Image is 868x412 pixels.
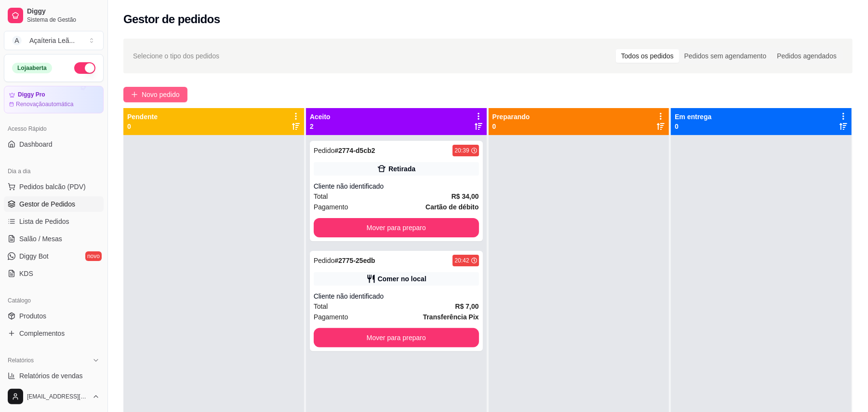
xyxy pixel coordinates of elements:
a: KDS [4,266,104,281]
article: Renovação automática [16,100,73,108]
span: Selecione o tipo dos pedidos [133,51,219,61]
a: Produtos [4,308,104,324]
div: Cliente não identificado [314,291,479,301]
span: Diggy Bot [19,251,49,261]
span: Pagamento [314,312,348,322]
strong: # 2775-25edb [334,257,375,264]
span: [EMAIL_ADDRESS][DOMAIN_NAME] [27,393,88,400]
button: [EMAIL_ADDRESS][DOMAIN_NAME] [4,385,104,408]
div: Pedidos sem agendamento [679,49,772,63]
p: Aceito [310,112,331,122]
a: Salão / Mesas [4,231,104,247]
p: Pendente [127,112,158,122]
div: Acesso Rápido [4,121,104,137]
span: Relatórios de vendas [19,371,83,381]
a: Diggy ProRenovaçãoautomática [4,86,104,113]
a: DiggySistema de Gestão [4,4,104,27]
article: Diggy Pro [18,91,45,98]
strong: R$ 7,00 [455,302,479,310]
strong: R$ 34,00 [452,192,479,200]
span: Relatórios [8,357,34,364]
span: Total [314,191,328,202]
span: Dashboard [19,139,53,149]
a: Diggy Botnovo [4,248,104,264]
strong: # 2774-d5cb2 [334,147,375,154]
a: Relatórios de vendas [4,368,104,384]
span: Salão / Mesas [19,234,62,244]
p: Em entrega [675,112,711,122]
strong: Transferência Pix [423,313,479,321]
a: Dashboard [4,137,104,152]
p: 0 [127,122,158,131]
button: Mover para preparo [314,328,479,347]
h2: Gestor de pedidos [123,12,220,27]
span: KDS [19,269,33,278]
span: Gestor de Pedidos [19,199,75,209]
span: Produtos [19,311,46,321]
span: Complementos [19,329,65,338]
span: Pedidos balcão (PDV) [19,182,86,192]
button: Pedidos balcão (PDV) [4,179,104,194]
p: 2 [310,122,331,131]
div: Comer no local [378,274,427,284]
p: 0 [493,122,530,131]
span: Novo pedido [142,89,180,100]
div: Loja aberta [12,63,52,73]
a: Lista de Pedidos [4,214,104,229]
p: 0 [675,122,711,131]
div: Catálogo [4,293,104,308]
span: Pagamento [314,202,348,212]
span: plus [131,91,138,98]
span: A [12,36,22,45]
a: Gestor de Pedidos [4,196,104,212]
span: Pedido [314,257,335,264]
div: Açaíteria Leã ... [29,36,75,45]
a: Complementos [4,326,104,341]
button: Select a team [4,31,104,50]
div: Dia a dia [4,164,104,179]
button: Novo pedido [123,87,187,102]
button: Mover para preparo [314,218,479,237]
span: Pedido [314,147,335,154]
div: Cliente não identificado [314,181,479,191]
span: Total [314,301,328,312]
div: Retirada [388,164,415,174]
strong: Cartão de débito [426,203,479,211]
div: Pedidos agendados [772,49,842,63]
span: Sistema de Gestão [27,16,100,24]
span: Diggy [27,7,100,16]
div: Todos os pedidos [616,49,679,63]
div: 20:39 [454,147,469,154]
span: Lista de Pedidos [19,217,69,226]
p: Preparando [493,112,530,122]
div: 20:42 [454,257,469,264]
button: Alterar Status [74,62,95,74]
